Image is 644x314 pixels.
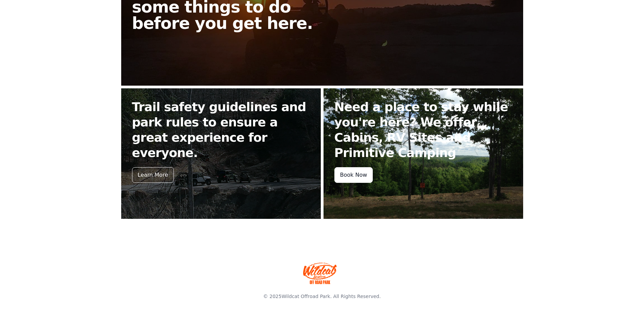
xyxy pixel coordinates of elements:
h2: Need a place to stay while you're here? We offer Cabins, RV Sites and Primitive Camping [334,99,512,160]
a: Wildcat Offroad Park [281,294,330,299]
span: © 2025 . All Rights Reserved. [263,294,381,299]
h2: Trail safety guidelines and park rules to ensure a great experience for everyone. [132,99,310,160]
a: Need a place to stay while you're here? We offer Cabins, RV Sites and Primitive Camping Book Now [324,88,523,219]
div: Learn More [132,167,174,183]
img: Wildcat Offroad park [303,262,337,284]
div: Book Now [334,167,373,183]
a: Trail safety guidelines and park rules to ensure a great experience for everyone. Learn More [121,88,321,219]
